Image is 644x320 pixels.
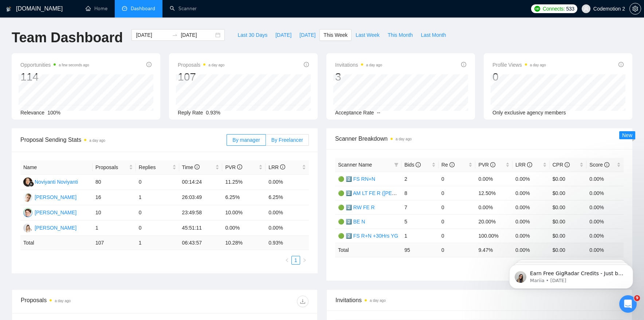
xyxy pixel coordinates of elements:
td: 0 [136,205,179,221]
a: NNNoviyanti Noviyanti [23,179,78,184]
td: 0 [439,200,476,214]
button: This Week [319,29,352,41]
td: $0.00 [550,172,587,186]
span: user [584,6,589,11]
td: 100.00% [475,229,513,243]
span: filter [393,159,400,170]
td: 107 [93,236,136,250]
td: 80 [93,175,136,190]
span: Time [182,164,200,170]
time: a day ago [89,138,105,143]
span: 0.93% [206,110,220,116]
a: setting [629,6,641,12]
span: Relevance [20,110,44,116]
button: download [297,296,309,307]
span: info-circle [237,164,242,169]
td: 1 [136,190,179,205]
span: info-circle [527,162,532,167]
span: info-circle [461,62,466,67]
button: Last Week [352,29,384,41]
td: 11.25% [222,175,266,190]
div: Noviyanti Noviyanti [35,178,78,186]
iframe: Intercom notifications message [498,249,644,300]
a: searchScanner [170,5,197,12]
td: 0.00% [513,229,550,243]
span: Dashboard [131,5,155,12]
span: New [622,132,632,138]
li: Next Page [300,256,309,265]
span: info-circle [619,62,624,67]
td: 10.00% [222,205,266,221]
span: Last Week [356,31,380,39]
time: a day ago [396,137,412,141]
span: info-circle [449,162,455,167]
span: [DATE] [299,31,315,39]
span: swap-right [172,32,178,38]
span: Proposal Sending Stats [20,135,227,144]
td: 0.00% [513,214,550,229]
img: DK [23,223,32,233]
span: Acceptance Rate [335,110,374,116]
span: This Month [388,31,413,39]
div: 3 [335,70,382,84]
td: 9.47 % [475,243,513,257]
time: a day ago [55,299,71,303]
td: $0.00 [550,229,587,243]
td: 0.00% [586,214,624,229]
td: 16 [93,190,136,205]
td: 23:49:58 [179,205,223,221]
img: NN [23,177,32,187]
img: logo [6,3,11,15]
button: left [283,256,291,265]
h1: Team Dashboard [12,29,123,46]
span: Only exclusive agency members [492,110,566,116]
span: 9 [634,295,640,301]
span: Score [589,162,609,168]
td: 0.93 % [266,236,309,250]
button: This Month [384,29,417,41]
span: Bids [404,162,421,168]
td: 06:43:57 [179,236,223,250]
a: 1 [292,256,300,264]
span: info-circle [416,162,421,167]
span: Last 30 Days [237,31,267,39]
span: setting [630,6,641,12]
span: CPR [553,162,570,168]
span: Scanner Name [338,162,372,168]
td: $ 0.00 [550,243,587,257]
span: Scanner Breakdown [335,134,624,143]
span: [DATE] [275,31,291,39]
span: to [172,32,178,38]
span: Reply Rate [178,110,203,116]
time: a day ago [530,63,546,67]
td: 0.00% [586,200,624,214]
span: LRR [268,164,285,170]
img: upwork-logo.png [534,6,540,12]
time: a few seconds ago [59,63,89,67]
button: right [300,256,309,265]
div: Proposals [21,296,165,307]
div: 107 [178,70,224,84]
td: Total [335,243,401,257]
div: [PERSON_NAME] [35,224,76,232]
button: setting [629,3,641,15]
td: $0.00 [550,200,587,214]
li: 1 [291,256,300,265]
span: download [297,298,308,304]
td: 7 [401,200,439,214]
td: 0 [439,172,476,186]
span: Opportunities [20,61,89,69]
td: 1 [136,236,179,250]
td: $0.00 [550,214,587,229]
span: info-circle [304,62,309,67]
span: 100% [47,110,60,116]
td: 0.00% [475,172,513,186]
td: 0 [136,175,179,190]
span: dashboard [122,6,127,11]
a: homeHome [86,5,107,12]
span: info-circle [565,162,570,167]
td: 0.00% [266,221,309,236]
